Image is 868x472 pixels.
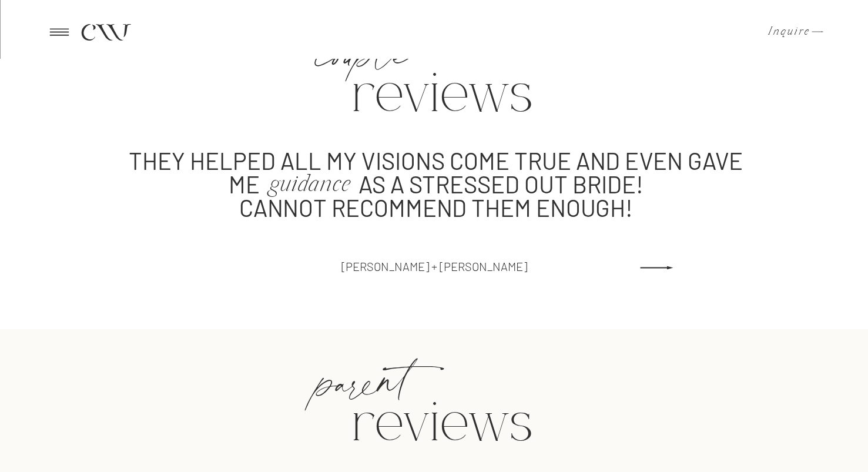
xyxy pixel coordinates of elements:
h2: guidance [3,173,618,278]
a: Inquire [768,26,803,38]
h1: parent [317,358,404,399]
a: CW [81,21,130,42]
h2: They helped all my visions come true and even gave me as a stressed out bride! Cannot recommend t... [129,149,743,253]
h2: reviews [333,404,552,450]
h1: couple [317,29,404,70]
h2: reviews [333,75,552,120]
